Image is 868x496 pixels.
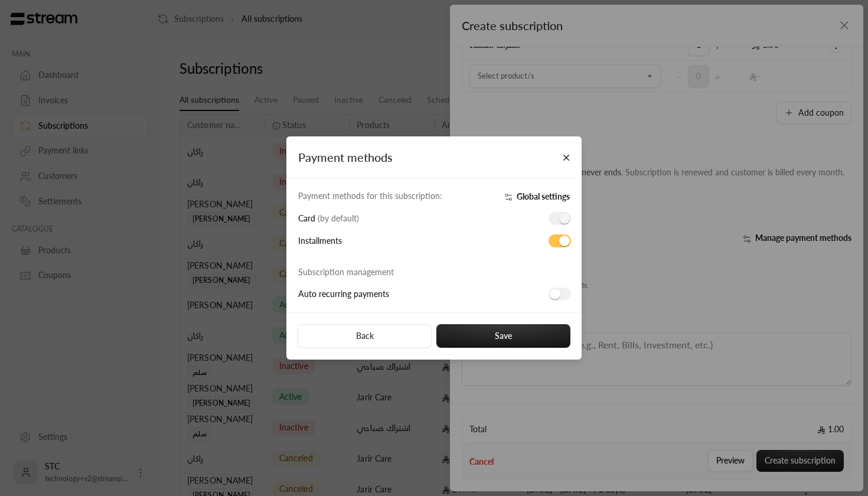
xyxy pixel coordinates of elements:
button: Back [298,324,432,348]
span: Card [298,213,359,223]
div: Payment methods for this subscription: [298,190,475,202]
button: Save [436,324,570,348]
span: Installments [298,236,342,246]
span: Auto recurring payments [298,289,389,299]
span: Payment methods [298,150,393,164]
div: Subscription management [298,266,475,278]
span: Global settings [517,191,570,201]
span: ( by default ) [318,213,359,223]
button: Close [556,147,577,168]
